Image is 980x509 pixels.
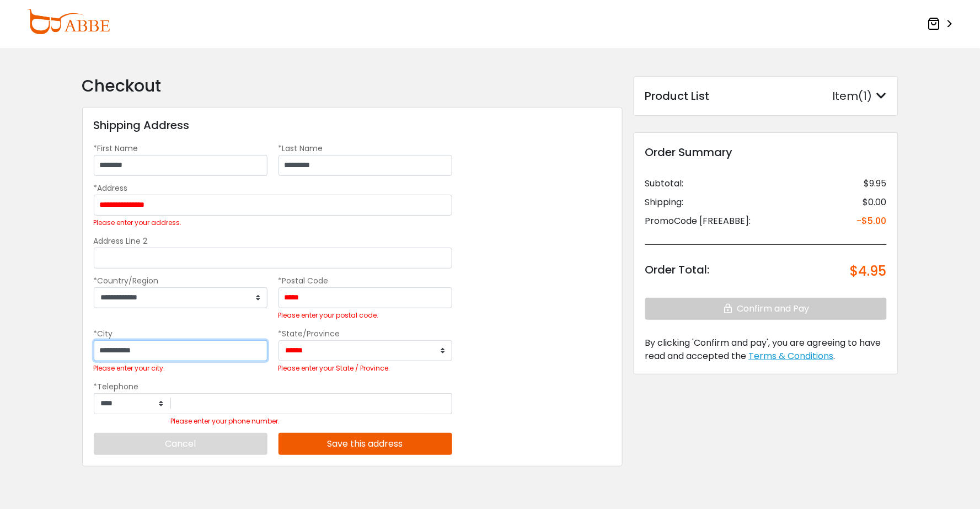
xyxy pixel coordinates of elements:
button: Cancel [94,433,267,455]
div: Item(1) [833,88,887,104]
button: Save this address [279,433,452,455]
div: $4.95 [850,261,887,281]
label: *State/Province [279,328,340,339]
label: Please enter your city. [94,364,165,373]
h3: Shipping Address [94,119,190,132]
label: *Postal Code [279,275,329,286]
div: Order Total: [645,261,710,281]
span: Terms & Conditions [749,350,834,362]
div: $0.00 [863,196,887,209]
div: Shipping: [645,196,684,209]
img: abbeglasses.com [27,9,110,34]
div: -$5.00 [857,215,887,228]
label: *City [94,328,113,339]
label: *Address [94,183,128,194]
div: Order Summary [645,144,887,160]
label: Address Line 2 [94,235,148,247]
span: By clicking 'Confirm and pay', you are agreeing to have read and accepted the [645,336,881,362]
div: Product List [645,88,710,104]
div: . [645,336,887,363]
label: *First Name [94,143,138,154]
label: Please enter your phone number. [171,417,280,426]
label: *Country/Region [94,275,159,286]
div: $9.95 [864,177,887,190]
div: PromoCode [FREEABBE]: [645,215,751,228]
div: Subtotal: [645,177,684,190]
label: Please enter your postal code. [279,311,379,320]
label: Please enter your State / Province. [279,364,390,373]
label: *Last Name [279,143,323,154]
a: > [928,14,954,34]
span: > [943,14,954,34]
h2: Checkout [82,76,623,96]
label: Please enter your address. [94,218,182,227]
label: *Telephone [94,381,139,393]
